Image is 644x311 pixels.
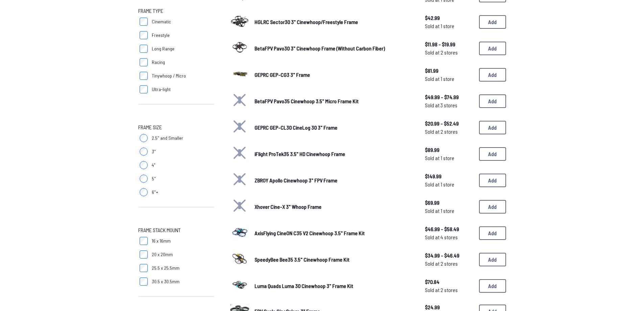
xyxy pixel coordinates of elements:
span: $20.99 - $52.49 [425,119,474,128]
a: BetaFPV Pavo35 Cinewhoop 3.5" Micro Frame Kit [255,97,414,105]
span: iFlight ProTek35 3.5" HD Cinewhoop Frame [255,151,345,157]
span: Frame Stack Mount [138,226,181,234]
span: Sold at 3 stores [425,101,474,109]
span: Luma Quads Luma 30 Cinewhoop 3" Frame Kit [255,283,353,289]
span: $46.99 - $58.49 [425,225,474,233]
span: 5" [152,175,156,182]
span: Sold at 2 stores [425,260,474,268]
button: Add [479,200,506,214]
span: BetaFPV Pavo35 Cinewhoop 3.5" Micro Frame Kit [255,98,359,104]
span: Long Range [152,45,174,52]
button: Add [479,94,506,108]
span: Frame Size [138,123,162,131]
a: image [230,64,249,85]
a: image [230,12,249,32]
span: AxisFlying CineON C35 V2 Cinewhoop 3.5" Frame Kit [255,230,365,236]
a: image [230,223,249,244]
button: Add [479,147,506,161]
span: ZBROY Apollo Cinewhoop 3" FPV Frame [255,177,337,183]
span: Xhover Cine-X 3" Whoop Frame [255,203,321,210]
input: Tinywhoop / Micro [140,72,148,80]
span: 30.5 x 30.5mm [152,278,180,285]
a: AxisFlying CineON C35 V2 Cinewhoop 3.5" Frame Kit [255,229,414,237]
span: Tinywhoop / Micro [152,72,186,79]
span: 2.5" and Smaller [152,135,183,141]
span: HGLRC Sector30 3" Cinewhoop/Freestyle Frame [255,19,358,25]
span: $89.99 [425,146,474,154]
input: Long Range [140,45,148,53]
button: Add [479,253,506,266]
a: image [230,275,249,296]
span: $149.99 [425,172,474,180]
img: image [230,64,249,83]
a: Luma Quads Luma 30 Cinewhoop 3" Frame Kit [255,282,414,290]
img: image [230,12,249,30]
button: Add [479,174,506,187]
span: Sold at 1 store [425,75,474,83]
input: 20 x 20mm [140,250,148,259]
span: 6"+ [152,189,158,196]
a: Xhover Cine-X 3" Whoop Frame [255,203,414,211]
input: 16 x 16mm [140,237,148,245]
button: Add [479,279,506,293]
span: $69.99 [425,199,474,207]
span: Racing [152,59,165,66]
a: HGLRC Sector30 3" Cinewhoop/Freestyle Frame [255,18,414,26]
span: BetaFPV Pavo30 3" Cinewhoop Frame (Without Carbon Fiber) [255,45,385,51]
input: 5" [140,175,148,183]
span: 3" [152,148,156,155]
input: Racing [140,58,148,66]
input: Freestyle [140,31,148,39]
img: image [230,38,249,57]
a: GEPRC GEP-CL30 CineLog 30 3" Frame [255,124,414,132]
button: Add [479,15,506,29]
span: $42.99 [425,14,474,22]
a: image [230,38,249,59]
a: image [230,249,249,270]
span: Sold at 1 store [425,207,474,215]
span: $34.99 - $46.49 [425,251,474,260]
button: Add [479,42,506,55]
input: 4" [140,161,148,169]
a: iFlight ProTek35 3.5" HD Cinewhoop Frame [255,150,414,158]
span: Freestyle [152,32,170,39]
a: BetaFPV Pavo30 3" Cinewhoop Frame (Without Carbon Fiber) [255,44,414,52]
span: $11.98 - $19.99 [425,40,474,48]
span: Ultra-light [152,86,171,93]
a: ZBROY Apollo Cinewhoop 3" FPV Frame [255,176,414,184]
span: $70.84 [425,278,474,286]
input: 30.5 x 30.5mm [140,277,148,286]
img: image [230,275,249,294]
img: image [230,249,249,268]
span: 20 x 20mm [152,251,173,258]
button: Add [479,121,506,134]
input: Cinematic [140,18,148,26]
a: SpeedyBee Bee35 3.5" Cinewhoop Frame Kit [255,256,414,264]
span: $49.99 - $74.99 [425,93,474,101]
input: Ultra-light [140,85,148,93]
input: 6"+ [140,188,148,196]
span: Sold at 1 store [425,22,474,30]
input: 2.5" and Smaller [140,134,148,142]
span: 25.5 x 25.5mm [152,265,180,271]
img: image [230,223,249,242]
span: SpeedyBee Bee35 3.5" Cinewhoop Frame Kit [255,256,350,263]
span: Sold at 4 stores [425,233,474,241]
span: 4" [152,162,156,169]
span: Sold at 1 store [425,180,474,188]
button: Add [479,68,506,82]
span: Sold at 2 stores [425,128,474,136]
span: $81.99 [425,67,474,75]
input: 25.5 x 25.5mm [140,264,148,272]
span: GEPRC GEP-CL30 CineLog 30 3" Frame [255,124,337,131]
button: Add [479,226,506,240]
span: GEPRC GEP-CG3 3" Frame [255,71,310,78]
input: 3" [140,148,148,156]
span: 16 x 16mm [152,238,171,244]
span: Cinematic [152,18,171,25]
span: Sold at 2 stores [425,286,474,294]
a: GEPRC GEP-CG3 3" Frame [255,71,414,79]
span: Sold at 2 stores [425,48,474,57]
span: Sold at 1 store [425,154,474,162]
span: Frame Type [138,7,163,15]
